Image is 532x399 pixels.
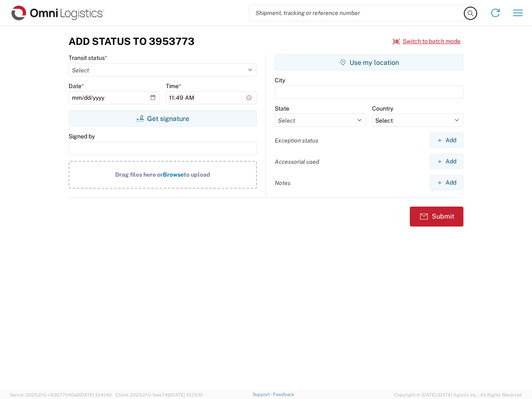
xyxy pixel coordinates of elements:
[69,82,84,90] label: Date
[170,392,203,397] span: [DATE] 10:25:10
[69,54,107,62] label: Transit status
[275,179,291,187] label: Notes
[410,207,463,227] button: Submit
[115,171,163,178] span: Drag files here or
[275,76,285,84] label: City
[275,158,319,165] label: Accessorial used
[163,171,184,178] span: Browse
[430,154,463,169] button: Add
[430,133,463,148] button: Add
[372,105,393,112] label: Country
[249,5,465,21] input: Shipment, tracking or reference number
[275,105,289,112] label: State
[79,392,112,397] span: [DATE] 10:41:40
[10,392,112,397] span: Server: 2025.21.0-c63077040a8
[273,392,294,397] a: Feedback
[69,35,195,47] h3: Add Status to 3953773
[166,82,181,90] label: Time
[116,392,203,397] span: Client: 2025.21.0-faee749
[69,110,257,127] button: Get signature
[430,175,463,190] button: Add
[394,391,522,399] span: Copyright © [DATE]-[DATE] Agistix Inc., All Rights Reserved
[184,171,210,178] span: to upload
[275,54,463,71] button: Use my location
[253,392,273,397] a: Support
[69,133,95,140] label: Signed by
[393,34,461,48] button: Switch to batch mode
[275,137,318,144] label: Exception status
